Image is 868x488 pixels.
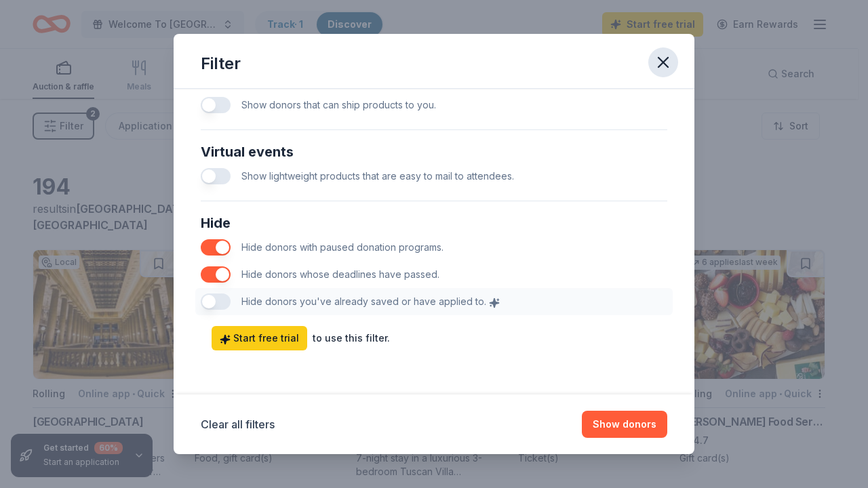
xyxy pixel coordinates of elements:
[201,53,241,75] div: Filter
[582,411,667,438] button: Show donors
[313,330,390,346] div: to use this filter.
[241,99,436,110] span: Show donors that can ship products to you.
[212,326,307,350] a: Start free trial
[201,141,667,163] div: Virtual events
[201,212,667,234] div: Hide
[241,241,443,253] span: Hide donors with paused donation programs.
[241,268,439,280] span: Hide donors whose deadlines have passed.
[220,330,299,346] span: Start free trial
[201,416,275,432] button: Clear all filters
[241,170,514,182] span: Show lightweight products that are easy to mail to attendees.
